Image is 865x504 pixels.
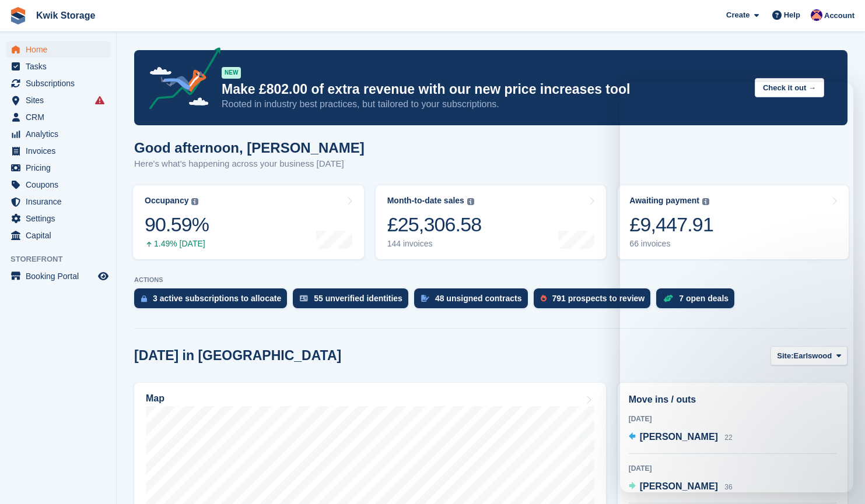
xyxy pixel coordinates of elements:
[26,109,96,125] span: CRM
[145,196,188,206] div: Occupancy
[6,109,110,125] a: menu
[26,41,96,58] span: Home
[134,276,848,284] p: ACTIONS
[784,9,800,21] span: Help
[387,213,482,237] div: £25,306.58
[6,41,110,58] a: menu
[387,239,482,249] div: 144 invoices
[222,98,745,111] p: Rooted in industry best practices, but tailored to your subscriptions.
[6,177,110,193] a: menu
[26,92,96,108] span: Sites
[6,75,110,91] a: menu
[133,185,364,259] a: Occupancy 90.59% 1.49% [DATE]
[96,269,110,283] a: Preview store
[26,75,96,91] span: Subscriptions
[139,47,221,114] img: price-adjustments-announcement-icon-8257ccfd72463d97f412b2fc003d46551f7dbcb40ab6d574587a9cd5c0d94...
[9,7,27,24] img: stora-icon-8386f47178a22dfd0bd8f6a31ec36ba5ce8667c1dd55bd0f319d3a0aa187defe.svg
[541,295,547,302] img: prospect-51fa495bee0391a8d652442698ab0144808aea92771e9ea1ae160a38d050c398.svg
[134,288,293,314] a: 3 active subscriptions to allocate
[134,140,365,156] h1: Good afternoon, [PERSON_NAME]
[755,78,824,97] button: Check it out →
[26,227,96,244] span: Capital
[6,126,110,142] a: menu
[414,288,534,314] a: 48 unsigned contracts
[31,6,100,25] a: Kwik Storage
[376,185,607,259] a: Month-to-date sales £25,306.58 144 invoices
[6,268,110,284] a: menu
[6,227,110,244] a: menu
[26,160,96,176] span: Pricing
[300,295,308,302] img: verify_identity-adf6edd0f0f0b5bbfe63781bf79b02c33cf7c696d77639b501bdc392416b5a36.svg
[314,294,402,303] div: 55 unverified identities
[145,239,209,249] div: 1.49% [DATE]
[552,294,645,303] div: 791 prospects to review
[421,295,429,302] img: contract_signature_icon-13c848040528278c33f63329250d36e43548de30e8caae1d1a13099fd9432cc5.svg
[222,67,241,79] div: NEW
[726,9,750,21] span: Create
[134,157,365,171] p: Here's what's happening across your business [DATE]
[435,294,522,303] div: 48 unsigned contracts
[620,82,853,492] iframe: Intercom live chat
[10,253,116,265] span: Storefront
[824,10,855,22] span: Account
[6,58,110,75] a: menu
[618,185,849,259] a: Awaiting payment £9,447.91 66 invoices
[293,288,414,314] a: 55 unverified identities
[811,9,822,21] img: Jade Stanley
[6,193,110,210] a: menu
[6,143,110,159] a: menu
[141,295,147,302] img: active_subscription_to_allocate_icon-d502201f5373d7db506a760aba3b589e785aa758c864c3986d89f69b8ff3...
[6,92,110,108] a: menu
[26,177,96,193] span: Coupons
[134,348,341,364] h2: [DATE] in [GEOGRAPHIC_DATA]
[534,288,657,314] a: 791 prospects to review
[95,96,104,105] i: Smart entry sync failures have occurred
[6,210,110,227] a: menu
[153,294,281,303] div: 3 active subscriptions to allocate
[467,198,474,205] img: icon-info-grey-7440780725fd019a000dd9b08b2336e03edf1995a4989e88bcd33f0948082b44.svg
[387,196,464,206] div: Month-to-date sales
[26,126,96,142] span: Analytics
[146,393,164,404] h2: Map
[26,268,96,284] span: Booking Portal
[26,58,96,75] span: Tasks
[26,193,96,210] span: Insurance
[6,160,110,176] a: menu
[26,143,96,159] span: Invoices
[191,198,198,205] img: icon-info-grey-7440780725fd019a000dd9b08b2336e03edf1995a4989e88bcd33f0948082b44.svg
[26,210,96,227] span: Settings
[145,213,209,237] div: 90.59%
[222,81,745,98] p: Make £802.00 of extra revenue with our new price increases tool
